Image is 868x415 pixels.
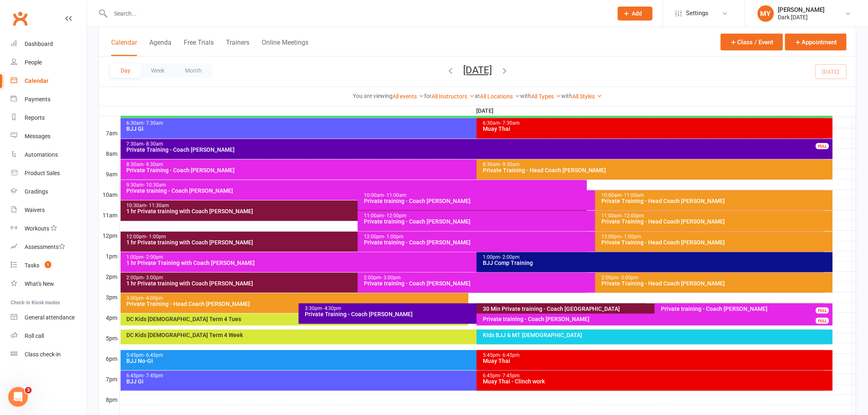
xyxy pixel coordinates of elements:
[601,275,831,280] div: 2:00pm
[99,374,119,384] th: 7pm
[25,78,48,84] div: Calendar
[99,189,119,200] th: 10am
[25,207,45,213] div: Waivers
[126,167,823,173] div: Private Training - Coach [PERSON_NAME]
[126,147,831,153] div: Private Training - Coach [PERSON_NAME]
[126,316,467,322] div: DC Kids [DEMOGRAPHIC_DATA] Term 4 Tues
[126,280,586,286] div: 1 hr Private training with Coach [PERSON_NAME]
[11,164,87,182] a: Product Sales
[126,188,586,194] div: Private training - Coach [PERSON_NAME]
[111,39,137,56] button: Calendar
[175,63,212,78] button: Month
[25,151,58,158] div: Automations
[363,193,823,198] div: 10:00am
[660,306,831,312] div: Private training - Coach [PERSON_NAME]
[482,260,831,266] div: BJJ Comp Training
[10,8,30,29] a: Clubworx
[11,327,87,345] a: Roll call
[601,193,831,198] div: 10:00am
[126,121,823,126] div: 6:30am
[126,301,467,307] div: Private Training - Head Coach [PERSON_NAME]
[482,353,831,358] div: 5:45pm
[147,234,167,239] span: - 1:00pm
[126,239,586,245] div: 1 hr Private training with Coach [PERSON_NAME]
[11,219,87,238] a: Workouts
[363,280,823,286] div: Private training - Coach [PERSON_NAME]
[262,39,308,56] button: Online Meetings
[144,352,164,358] span: - 6:45pm
[144,254,164,260] span: - 2:00pm
[721,34,783,50] button: Class / Event
[11,146,87,164] a: Automations
[384,234,404,239] span: - 1:00pm
[25,41,53,47] div: Dashboard
[119,106,852,116] th: [DATE]
[363,219,823,224] div: Private training - Coach [PERSON_NAME]
[475,93,480,99] strong: at
[384,213,407,219] span: - 12:00pm
[384,192,407,198] span: - 11:00am
[126,141,831,147] div: 7:30am
[25,188,48,195] div: Gradings
[621,234,641,239] span: - 1:00pm
[144,275,164,280] span: - 3:00pm
[25,114,45,121] div: Reports
[363,239,823,245] div: Private training - Coach [PERSON_NAME]
[25,262,39,269] div: Tasks
[482,332,831,338] div: Kids BJJ & MT [DEMOGRAPHIC_DATA]
[126,203,586,208] div: 10:30am
[758,5,774,22] div: MY
[99,394,119,405] th: 8pm
[144,373,164,379] span: - 7:45pm
[11,109,87,127] a: Reports
[126,332,823,338] div: DC Kids [DEMOGRAPHIC_DATA] Term 4 Week
[99,230,119,241] th: 12pm
[11,238,87,256] a: Assessments
[99,353,119,364] th: 6pm
[126,353,823,358] div: 5:45pm
[99,210,119,220] th: 11am
[11,345,87,364] a: Class kiosk mode
[816,308,829,314] div: FULL
[99,312,119,323] th: 4pm
[11,72,87,90] a: Calendar
[601,198,831,204] div: Private Training - Head Coach [PERSON_NAME]
[304,311,645,317] div: Private Training - Coach [PERSON_NAME]
[500,162,520,167] span: - 9:30am
[381,275,401,280] span: - 3:00pm
[531,93,561,100] a: All Types
[500,254,520,260] span: - 2:00pm
[363,198,823,204] div: Private training - Coach [PERSON_NAME]
[45,261,51,268] span: 1
[99,251,119,261] th: 1pm
[500,120,520,126] span: - 7:30am
[25,333,44,339] div: Roll call
[126,255,823,260] div: 1:00pm
[144,182,167,188] span: - 10:30am
[25,170,60,176] div: Product Sales
[432,93,475,100] a: All Instructors
[144,162,164,167] span: - 9:30am
[99,128,119,138] th: 7am
[126,234,586,239] div: 12:00pm
[149,39,171,56] button: Agenda
[25,280,54,287] div: What's New
[11,201,87,219] a: Waivers
[25,59,42,66] div: People
[126,275,586,280] div: 2:00pm
[25,96,50,103] div: Payments
[482,255,831,260] div: 1:00pm
[11,256,87,275] a: Tasks 1
[482,167,831,173] div: Private Training - Head Coach [PERSON_NAME]
[110,63,141,78] button: Day
[144,295,164,301] span: - 4:00pm
[618,7,653,21] button: Add
[778,6,825,14] div: [PERSON_NAME]
[785,34,847,50] button: Appointment
[11,35,87,53] a: Dashboard
[601,234,831,239] div: 12:00pm
[632,10,642,17] span: Add
[304,306,645,311] div: 3:30pm
[126,358,823,364] div: BJJ No-Gi
[482,126,831,132] div: Muay Thai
